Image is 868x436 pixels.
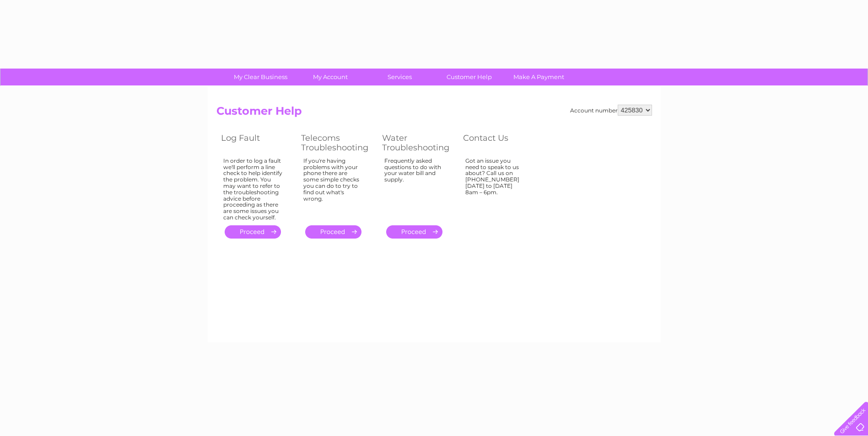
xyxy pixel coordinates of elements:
[570,105,652,116] div: Account number
[384,158,445,217] div: Frequently asked questions to do with your water bill and supply.
[225,225,281,239] a: .
[458,131,539,155] th: Contact Us
[303,158,364,217] div: If you're having problems with your phone there are some simple checks you can do to try to find ...
[216,131,297,155] th: Log Fault
[223,69,298,85] a: My Clear Business
[297,131,377,155] th: Telecoms Troubleshooting
[377,131,458,155] th: Water Troubleshooting
[386,225,442,239] a: .
[305,225,361,239] a: .
[501,69,577,85] a: Make A Payment
[362,69,437,85] a: Services
[431,69,507,85] a: Customer Help
[292,69,368,85] a: My Account
[465,158,525,217] div: Got an issue you need to speak to us about? Call us on [PHONE_NUMBER] [DATE] to [DATE] 8am – 6pm.
[223,158,283,221] div: In order to log a fault we'll perform a line check to help identify the problem. You may want to ...
[216,105,652,122] h2: Customer Help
